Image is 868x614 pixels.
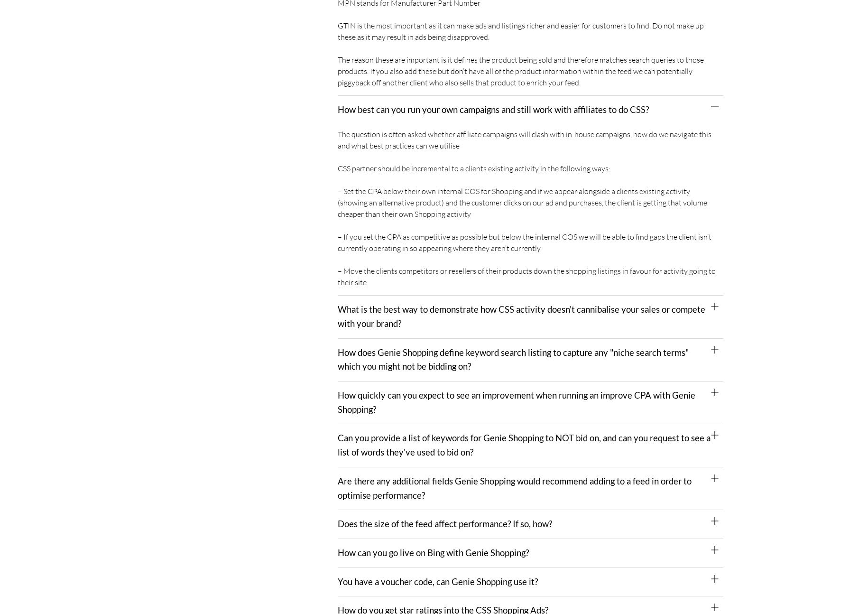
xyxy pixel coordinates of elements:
div: Can you provide a list of keywords for Genie Shopping to NOT bid on, and can you request to see a... [338,424,723,467]
a: What is the best way to demonstrate how CSS activity doesn't cannibalise your sales or compete wi... [338,304,705,329]
div: How best can you run your own campaigns and still work with affiliates to do CSS? [338,96,723,124]
a: Does the size of the feed affect performance? If so, how? [338,519,552,529]
div: How can you go live on Bing with Genie Shopping? [338,539,723,568]
a: How can you go live on Bing with Genie Shopping? [338,548,529,558]
a: How best can you run your own campaigns and still work with affiliates to do CSS? [338,104,649,115]
div: Does the size of the feed affect performance? If so, how? [338,510,723,539]
div: How best can you run your own campaigns and still work with affiliates to do CSS? [338,124,723,296]
a: How quickly can you expect to see an improvement when running an improve CPA with Genie Shopping? [338,390,695,415]
a: You have a voucher code, can Genie Shopping use it? [338,577,538,587]
div: How quickly can you expect to see an improvement when running an improve CPA with Genie Shopping? [338,381,723,424]
div: How does Genie Shopping define keyword search listing to capture any "niche search terms" which y... [338,339,723,381]
a: How does Genie Shopping define keyword search listing to capture any "niche search terms" which y... [338,347,689,372]
div: What is the best way to demonstrate how CSS activity doesn't cannibalise your sales or compete wi... [338,296,723,338]
a: Can you provide a list of keywords for Genie Shopping to NOT bid on, and can you request to see a... [338,433,711,457]
a: Are there any additional fields Genie Shopping would recommend adding to a feed in order to optim... [338,476,692,501]
div: Are there any additional fields Genie Shopping would recommend adding to a feed in order to optim... [338,467,723,510]
div: You have a voucher code, can Genie Shopping use it? [338,568,723,597]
